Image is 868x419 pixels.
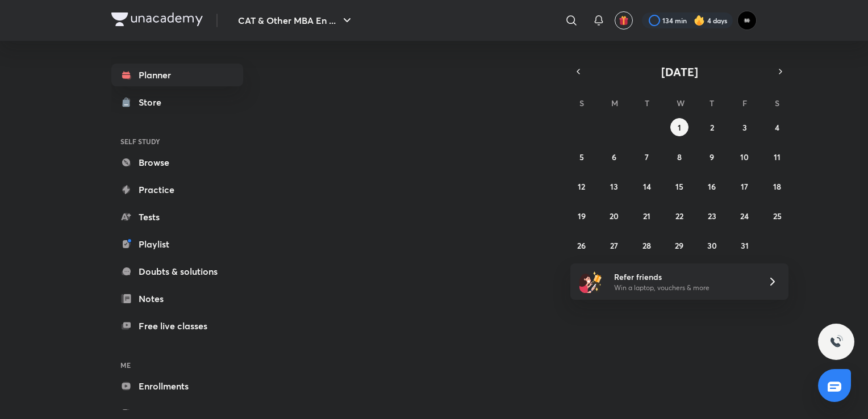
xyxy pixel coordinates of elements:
[703,236,721,254] button: October 30, 2025
[605,207,623,225] button: October 20, 2025
[573,236,591,254] button: October 26, 2025
[678,122,681,133] abbr: October 1, 2025
[677,152,682,162] abbr: October 8, 2025
[710,152,714,162] abbr: October 9, 2025
[708,181,716,192] abbr: October 16, 2025
[610,240,618,251] abbr: October 27, 2025
[670,236,688,254] button: October 29, 2025
[740,152,749,162] abbr: October 10, 2025
[111,206,243,228] a: Tests
[768,207,786,225] button: October 25, 2025
[578,211,586,221] abbr: October 19, 2025
[670,118,688,136] button: October 1, 2025
[703,207,721,225] button: October 23, 2025
[708,211,716,221] abbr: October 23, 2025
[675,181,683,192] abbr: October 15, 2025
[111,355,243,375] h6: ME
[670,148,688,166] button: October 8, 2025
[610,181,618,192] abbr: October 13, 2025
[111,12,203,26] img: Company Logo
[111,260,243,283] a: Doubts & solutions
[610,211,619,221] abbr: October 20, 2025
[736,118,754,136] button: October 3, 2025
[736,236,754,254] button: October 31, 2025
[645,98,649,108] abbr: Tuesday
[614,271,754,283] h6: Refer friends
[605,148,623,166] button: October 6, 2025
[829,335,843,349] img: ttu
[774,152,781,162] abbr: October 11, 2025
[742,98,747,108] abbr: Friday
[643,211,650,221] abbr: October 21, 2025
[111,287,243,310] a: Notes
[670,207,688,225] button: October 22, 2025
[111,178,243,201] a: Practice
[573,148,591,166] button: October 5, 2025
[675,211,683,221] abbr: October 22, 2025
[615,11,633,30] button: avatar
[612,152,616,162] abbr: October 6, 2025
[703,148,721,166] button: October 9, 2025
[605,177,623,195] button: October 13, 2025
[694,15,705,26] img: streak
[111,132,243,151] h6: SELF STUDY
[111,12,203,29] a: Company Logo
[111,64,243,86] a: Planner
[638,177,656,195] button: October 14, 2025
[710,122,714,133] abbr: October 2, 2025
[111,91,243,114] a: Store
[577,240,586,251] abbr: October 26, 2025
[139,95,168,109] div: Store
[768,177,786,195] button: October 18, 2025
[773,181,781,192] abbr: October 18, 2025
[775,122,779,133] abbr: October 4, 2025
[605,236,623,254] button: October 27, 2025
[614,283,754,293] p: Win a laptop, vouchers & more
[736,177,754,195] button: October 17, 2025
[111,233,243,255] a: Playlist
[741,181,748,192] abbr: October 17, 2025
[579,270,602,293] img: referral
[579,98,584,108] abbr: Sunday
[710,98,714,108] abbr: Thursday
[619,15,629,26] img: avatar
[111,151,243,174] a: Browse
[675,240,683,251] abbr: October 29, 2025
[707,240,717,251] abbr: October 30, 2025
[642,240,651,251] abbr: October 28, 2025
[573,177,591,195] button: October 12, 2025
[638,236,656,254] button: October 28, 2025
[573,207,591,225] button: October 19, 2025
[231,9,361,32] button: CAT & Other MBA En ...
[586,64,773,79] button: [DATE]
[111,375,243,397] a: Enrollments
[736,207,754,225] button: October 24, 2025
[736,148,754,166] button: October 10, 2025
[737,11,757,30] img: GAME CHANGER
[773,211,782,221] abbr: October 25, 2025
[638,148,656,166] button: October 7, 2025
[661,64,698,79] span: [DATE]
[740,211,749,221] abbr: October 24, 2025
[643,181,651,192] abbr: October 14, 2025
[703,177,721,195] button: October 16, 2025
[611,98,618,108] abbr: Monday
[578,181,585,192] abbr: October 12, 2025
[741,240,749,251] abbr: October 31, 2025
[645,152,649,162] abbr: October 7, 2025
[638,207,656,225] button: October 21, 2025
[111,315,243,337] a: Free live classes
[775,98,779,108] abbr: Saturday
[703,118,721,136] button: October 2, 2025
[670,177,688,195] button: October 15, 2025
[677,98,685,108] abbr: Wednesday
[742,122,747,133] abbr: October 3, 2025
[768,148,786,166] button: October 11, 2025
[579,152,584,162] abbr: October 5, 2025
[768,118,786,136] button: October 4, 2025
